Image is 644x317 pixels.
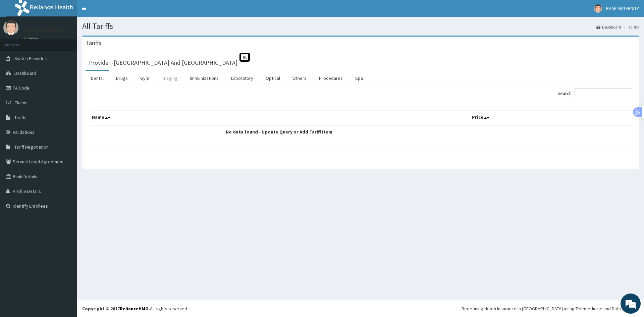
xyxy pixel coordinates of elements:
h3: Tariffs [86,40,101,46]
a: Dashboard [596,24,621,30]
span: Switch Providers [14,55,49,61]
footer: All rights reserved. [77,300,644,317]
input: Search: [575,88,632,98]
a: RelianceHMO [120,306,149,312]
a: Spa [350,71,368,85]
a: Immunizations [184,71,224,85]
img: User Image [594,4,602,13]
a: Procedures [314,71,348,85]
a: Laboratory [226,71,259,85]
p: KAAF MATERNITY [23,27,67,33]
label: Search: [557,88,632,98]
a: Gym [135,71,155,85]
a: Online [23,37,40,41]
strong: Copyright © 2017 . [82,306,150,312]
a: Optical [260,71,285,85]
td: No data found - Update Query or Add Tariff Item [89,125,469,138]
span: Tariffs [14,114,26,120]
a: Others [287,71,312,85]
span: St [239,53,250,62]
div: Redefining Heath Insurance in [GEOGRAPHIC_DATA] using Telemedicine and Data Science! [462,305,639,312]
th: Name [89,110,469,126]
th: Price [469,110,632,126]
span: Tariff Negotiation [14,144,49,150]
span: Dashboard [14,70,36,76]
span: KAAF MATERNITY [606,5,639,11]
span: Claims [14,100,28,106]
a: Dental [86,71,109,85]
h1: All Tariffs [82,22,639,31]
a: Drugs [111,71,133,85]
li: Tariffs [622,24,639,30]
h3: Provider - [GEOGRAPHIC_DATA] And [GEOGRAPHIC_DATA] [89,60,237,66]
img: User Image [3,20,18,35]
a: Imaging [156,71,183,85]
